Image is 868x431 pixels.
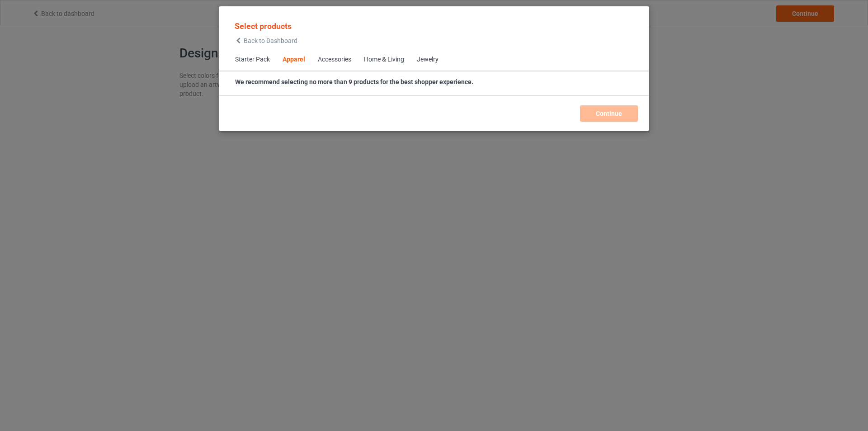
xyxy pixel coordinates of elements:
span: Select products [235,21,292,31]
div: Accessories [318,55,351,64]
div: Home & Living [364,55,404,64]
span: Back to Dashboard [244,37,297,44]
span: Starter Pack [229,49,276,71]
div: Apparel [283,55,305,64]
strong: We recommend selecting no more than 9 products for the best shopper experience. [235,78,473,85]
div: Jewelry [417,55,439,64]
